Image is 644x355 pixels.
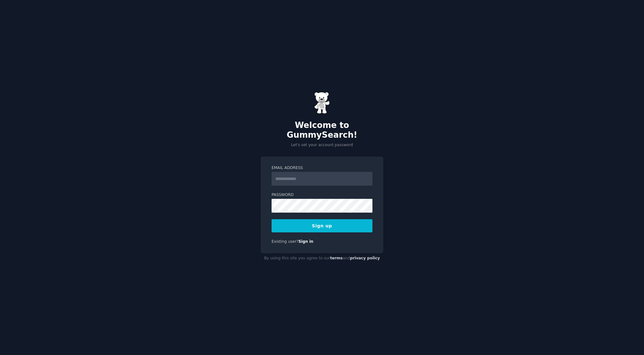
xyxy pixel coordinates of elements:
div: By using this site you agree to our and [261,253,383,263]
label: Email Address [272,165,372,171]
a: privacy policy [350,256,380,260]
span: Existing user? [272,239,299,244]
img: Gummy Bear [314,92,330,114]
label: Password [272,192,372,198]
h2: Welcome to GummySearch! [261,120,383,140]
button: Sign up [272,219,372,232]
a: Sign in [299,239,314,244]
p: Let's set your account password [261,142,383,148]
a: terms [330,256,343,260]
